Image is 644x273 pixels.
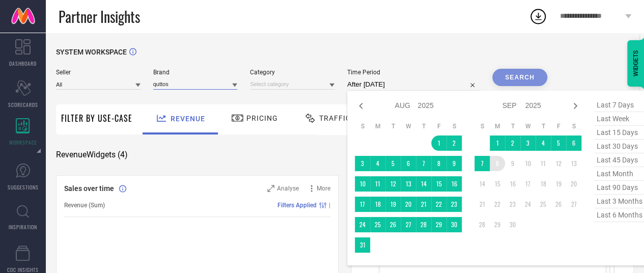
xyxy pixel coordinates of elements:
[416,156,431,171] td: Thu Aug 07 2025
[64,202,105,209] span: Revenue (Sum)
[347,78,480,91] input: Select time period
[355,100,367,112] div: Previous month
[355,122,370,130] th: Sunday
[385,176,401,192] td: Tue Aug 12 2025
[490,156,505,171] td: Mon Sep 08 2025
[355,156,370,171] td: Sun Aug 03 2025
[370,156,385,171] td: Mon Aug 04 2025
[536,122,551,130] th: Thursday
[317,185,330,192] span: More
[446,135,462,151] td: Sat Aug 02 2025
[446,122,462,130] th: Saturday
[250,69,334,76] span: Category
[385,156,401,171] td: Tue Aug 05 2025
[490,197,505,212] td: Mon Sep 22 2025
[505,217,520,232] td: Tue Sep 30 2025
[370,197,385,212] td: Mon Aug 18 2025
[370,122,385,130] th: Monday
[474,156,490,171] td: Sun Sep 07 2025
[9,223,37,231] span: INSPIRATION
[446,176,462,192] td: Sat Aug 16 2025
[505,135,520,151] td: Tue Sep 02 2025
[416,197,431,212] td: Thu Aug 21 2025
[529,7,547,25] div: Open download list
[566,156,581,171] td: Sat Sep 13 2025
[416,176,431,192] td: Thu Aug 14 2025
[566,176,581,192] td: Sat Sep 20 2025
[329,202,330,209] span: |
[431,176,446,192] td: Fri Aug 15 2025
[9,60,37,67] span: DASHBOARD
[431,156,446,171] td: Fri Aug 08 2025
[385,217,401,232] td: Tue Aug 26 2025
[536,156,551,171] td: Thu Sep 11 2025
[9,139,37,146] span: WORKSPACE
[355,217,370,232] td: Sun Aug 24 2025
[520,176,536,192] td: Wed Sep 17 2025
[401,197,416,212] td: Wed Aug 20 2025
[416,122,431,130] th: Thursday
[431,122,446,130] th: Friday
[347,69,480,76] span: Time Period
[490,176,505,192] td: Mon Sep 15 2025
[474,122,490,130] th: Sunday
[56,69,141,76] span: Seller
[370,176,385,192] td: Mon Aug 11 2025
[246,114,278,122] span: Pricing
[505,122,520,130] th: Tuesday
[551,197,566,212] td: Fri Sep 26 2025
[277,202,317,209] span: Filters Applied
[250,79,334,90] input: Select category
[566,135,581,151] td: Sat Sep 06 2025
[505,197,520,212] td: Tue Sep 23 2025
[446,197,462,212] td: Sat Aug 23 2025
[319,114,351,122] span: Traffic
[566,122,581,130] th: Saturday
[401,176,416,192] td: Wed Aug 13 2025
[474,176,490,192] td: Sun Sep 14 2025
[267,185,274,192] svg: Zoom
[569,100,581,112] div: Next month
[61,112,132,124] span: Filter By Use-Case
[8,183,39,191] span: SUGGESTIONS
[490,135,505,151] td: Mon Sep 01 2025
[520,197,536,212] td: Wed Sep 24 2025
[355,237,370,253] td: Sun Aug 31 2025
[490,122,505,130] th: Monday
[520,135,536,151] td: Wed Sep 03 2025
[401,122,416,130] th: Wednesday
[431,197,446,212] td: Fri Aug 22 2025
[171,115,205,123] span: Revenue
[355,197,370,212] td: Sun Aug 17 2025
[385,122,401,130] th: Tuesday
[446,156,462,171] td: Sat Aug 09 2025
[64,184,114,193] span: Sales over time
[446,217,462,232] td: Sat Aug 30 2025
[490,217,505,232] td: Mon Sep 29 2025
[536,176,551,192] td: Thu Sep 18 2025
[474,197,490,212] td: Sun Sep 21 2025
[474,217,490,232] td: Sun Sep 28 2025
[56,48,127,56] span: SYSTEM WORKSPACE
[153,69,238,76] span: Brand
[551,122,566,130] th: Friday
[505,156,520,171] td: Tue Sep 09 2025
[505,176,520,192] td: Tue Sep 16 2025
[401,156,416,171] td: Wed Aug 06 2025
[536,135,551,151] td: Thu Sep 04 2025
[8,101,38,108] span: SCORECARDS
[401,217,416,232] td: Wed Aug 27 2025
[431,217,446,232] td: Fri Aug 29 2025
[355,176,370,192] td: Sun Aug 10 2025
[551,176,566,192] td: Fri Sep 19 2025
[56,150,128,160] span: Revenue Widgets ( 4 )
[416,217,431,232] td: Thu Aug 28 2025
[536,197,551,212] td: Thu Sep 25 2025
[551,156,566,171] td: Fri Sep 12 2025
[520,122,536,130] th: Wednesday
[566,197,581,212] td: Sat Sep 27 2025
[431,135,446,151] td: Fri Aug 01 2025
[385,197,401,212] td: Tue Aug 19 2025
[551,135,566,151] td: Fri Sep 05 2025
[520,156,536,171] td: Wed Sep 10 2025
